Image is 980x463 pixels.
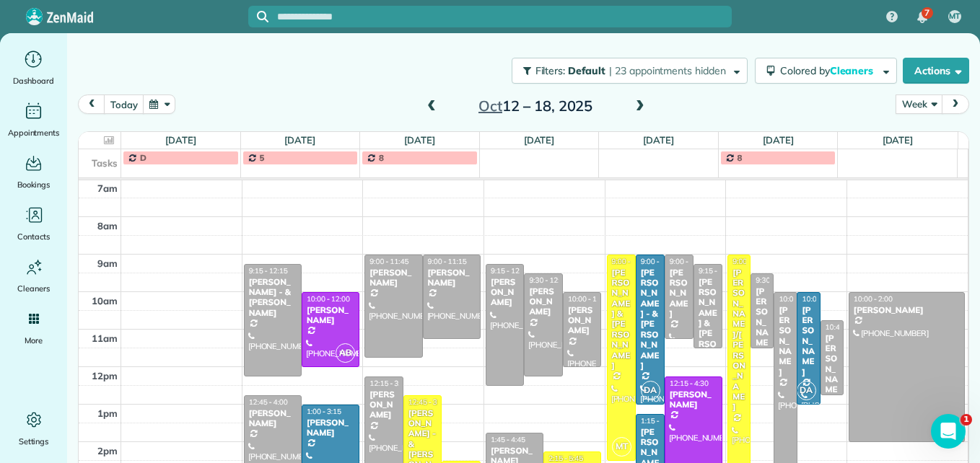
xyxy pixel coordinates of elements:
[92,332,118,344] span: 11am
[732,257,767,266] span: 9:00 - 4:00
[670,257,709,266] span: 9:00 - 11:15
[756,275,795,285] span: 9:30 - 11:30
[97,445,118,457] span: 2pm
[755,286,769,359] div: [PERSON_NAME]
[8,125,60,140] span: Appointments
[641,416,675,425] span: 1:15 - 3:15
[732,268,746,413] div: [PERSON_NAME]/[PERSON_NAME]
[6,100,61,140] a: Appointments
[97,407,118,419] span: 1pm
[612,437,631,457] span: MT
[669,389,718,410] div: [PERSON_NAME]
[490,277,520,308] div: [PERSON_NAME]
[568,64,606,77] span: Default
[17,177,51,192] span: Bookings
[931,414,966,449] iframe: Intercom live chat
[379,152,384,163] span: 8
[97,182,118,194] span: 7am
[97,257,118,269] span: 9am
[669,268,689,319] div: [PERSON_NAME]
[504,58,748,84] a: Filters: Default | 23 appointments hidden
[445,98,626,114] h2: 12 – 18, 2025
[802,294,841,304] span: 10:00 - 1:00
[763,134,794,146] a: [DATE]
[427,268,476,288] div: [PERSON_NAME]
[17,229,50,244] span: Contacts
[903,58,969,84] button: Actions
[825,333,839,406] div: [PERSON_NAME]
[491,266,530,275] span: 9:15 - 12:30
[369,268,418,288] div: [PERSON_NAME]
[699,266,738,275] span: 9:15 - 11:30
[535,64,566,77] span: Filters:
[641,381,660,400] span: DA
[249,266,288,275] span: 9:15 - 12:15
[369,257,408,266] span: 9:00 - 11:45
[6,151,61,192] a: Bookings
[257,11,268,22] svg: Focus search
[491,435,525,444] span: 1:45 - 4:45
[306,418,355,438] div: [PERSON_NAME]
[6,48,61,88] a: Dashboard
[165,134,196,146] a: [DATE]
[779,294,818,304] span: 10:00 - 3:00
[97,220,118,231] span: 8am
[830,64,876,77] span: Cleaners
[307,407,341,416] span: 1:00 - 3:15
[568,294,611,304] span: 10:00 - 12:00
[140,152,146,163] span: D
[248,408,297,429] div: [PERSON_NAME]
[248,11,268,22] button: Focus search
[13,74,54,88] span: Dashboard
[801,305,815,378] div: [PERSON_NAME]
[249,397,288,407] span: 12:45 - 4:00
[528,286,559,317] div: [PERSON_NAME]
[907,1,937,33] div: 7 unread notifications
[529,275,568,285] span: 9:30 - 12:15
[6,255,61,296] a: Cleaners
[19,434,49,449] span: Settings
[548,454,583,463] span: 2:15 - 5:45
[670,379,709,388] span: 12:15 - 4:30
[306,305,355,326] div: [PERSON_NAME]
[778,305,792,378] div: [PERSON_NAME]
[755,58,897,84] button: Colored byCleaners
[854,294,893,304] span: 10:00 - 2:00
[369,389,399,420] div: [PERSON_NAME]
[949,11,961,22] span: MT
[369,379,408,388] span: 12:15 - 3:15
[92,295,118,307] span: 10am
[611,268,631,371] div: [PERSON_NAME] & [PERSON_NAME]
[17,281,50,296] span: Cleaners
[478,97,502,115] span: Oct
[609,64,726,77] span: | 23 appointments hidden
[567,305,598,336] div: [PERSON_NAME]
[336,343,355,363] span: AB
[896,94,942,114] button: Week
[797,381,816,400] span: DA
[737,152,742,163] span: 8
[612,257,647,266] span: 9:00 - 2:30
[104,94,144,114] button: today
[883,134,914,146] a: [DATE]
[6,408,61,449] a: Settings
[404,134,435,146] a: [DATE]
[641,257,675,266] span: 9:00 - 1:00
[408,397,447,407] span: 12:45 - 3:45
[307,294,350,304] span: 10:00 - 12:00
[25,333,43,348] span: More
[524,134,555,146] a: [DATE]
[698,277,718,381] div: [PERSON_NAME] & [PERSON_NAME]
[248,277,297,319] div: [PERSON_NAME] - & [PERSON_NAME]
[961,414,972,425] span: 1
[512,58,748,84] button: Filters: Default | 23 appointments hidden
[826,322,869,332] span: 10:45 - 12:45
[6,203,61,244] a: Contacts
[640,268,660,371] div: [PERSON_NAME] - & [PERSON_NAME]
[284,134,315,146] a: [DATE]
[853,305,961,315] div: [PERSON_NAME]
[924,7,929,19] span: 7
[78,94,105,114] button: prev
[259,152,264,163] span: 5
[643,134,674,146] a: [DATE]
